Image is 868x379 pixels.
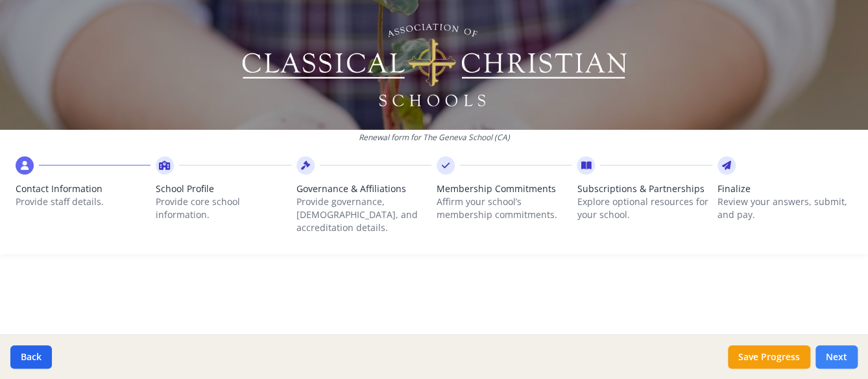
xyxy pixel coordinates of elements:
[437,195,572,221] p: Affirm your school’s membership commitments.
[296,182,431,195] span: Governance & Affiliations
[16,195,151,208] p: Provide staff details.
[717,182,852,195] span: Finalize
[577,195,712,221] p: Explore optional resources for your school.
[296,195,431,234] p: Provide governance, [DEMOGRAPHIC_DATA], and accreditation details.
[10,345,52,369] button: Back
[728,345,810,369] button: Save Progress
[717,195,852,221] p: Review your answers, submit, and pay.
[815,345,858,369] button: Next
[156,182,291,195] span: School Profile
[156,195,291,221] p: Provide core school information.
[240,19,629,110] img: Logo
[577,182,712,195] span: Subscriptions & Partnerships
[16,182,151,195] span: Contact Information
[437,182,572,195] span: Membership Commitments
